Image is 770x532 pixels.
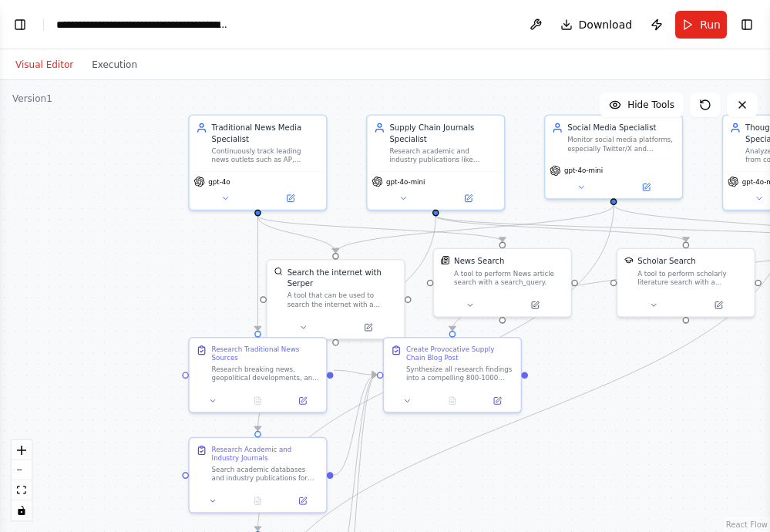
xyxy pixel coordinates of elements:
button: Execution [82,56,146,74]
div: A tool to perform News article search with a search_query. [454,269,564,287]
div: Continuously track leading news outlets such as AP, Reuters, BBC, and the Financial Times for bre... [212,146,320,164]
button: toggle interactivity [12,500,32,520]
button: Hide Tools [600,93,684,117]
img: SerperDevTool [274,267,283,276]
button: zoom out [12,460,32,480]
button: zoom in [12,440,32,460]
button: Open in side panel [284,494,322,507]
div: SerplyNewsSearchToolNews SearchA tool to perform News article search with a search_query. [433,248,572,318]
button: fit view [12,480,32,500]
div: Create Provocative Supply Chain Blog PostSynthesize all research findings into a compelling 800-1... [383,337,522,413]
button: No output available [429,394,476,407]
img: SerplyNewsSearchTool [441,256,450,265]
div: News Search [454,256,504,267]
g: Edge from 19adde6c-32ff-44b8-9d3f-4ecb65b788d9 to ccbe84af-0a42-4b59-a7ea-b907e8e738fd [252,216,341,253]
div: Scholar Search [637,256,696,267]
span: gpt-4o [208,177,230,187]
g: Edge from 19adde6c-32ff-44b8-9d3f-4ecb65b788d9 to 891c813a-d63d-4c6f-98ef-695cd8f1b16a [252,216,263,331]
g: Edge from d6b9629b-0e71-47a1-bc19-3f98a43343c9 to ccbe84af-0a42-4b59-a7ea-b907e8e738fd [330,205,619,253]
button: Open in side panel [337,321,400,334]
button: Visual Editor [6,56,82,74]
div: Research breaking news, geopolitical developments, and economic trends from traditional media sou... [212,365,320,382]
button: Open in side panel [615,180,678,194]
div: SerperDevToolSearch the internet with SerperA tool that can be used to search the internet with a... [266,259,405,340]
div: A tool to perform scholarly literature search with a search_query. [637,269,748,287]
button: No output available [234,494,281,507]
button: Show left sidebar [9,14,31,35]
button: Open in side panel [478,394,516,407]
span: gpt-4o-mini [564,167,603,176]
g: Edge from 891c813a-d63d-4c6f-98ef-695cd8f1b16a to 7f688760-1799-4c74-b7ca-48da4b87bf37 [334,365,377,380]
button: Open in side panel [687,298,750,311]
div: Research academic and industry publications like Journal of Supply Chain Management, Supply Chain... [389,146,497,164]
div: Supply Chain Journals SpecialistResearch academic and industry publications like Journal of Suppl... [366,114,505,210]
button: Open in side panel [259,192,322,205]
button: No output available [234,394,281,407]
img: SerplyScholarSearchTool [624,256,634,265]
button: Show right sidebar [736,14,758,35]
div: Research Traditional News Sources [212,345,320,362]
div: Research Academic and Industry Journals [212,445,320,463]
button: Open in side panel [284,394,322,407]
span: gpt-4o-mini [386,177,425,187]
span: Download [579,17,633,32]
button: Open in side panel [503,298,567,311]
span: Run [700,17,721,32]
nav: breadcrumb [56,17,230,32]
div: Search academic databases and industry publications for recent research, frameworks, and analyses... [212,465,320,483]
g: Edge from 19adde6c-32ff-44b8-9d3f-4ecb65b788d9 to c5ba2fd5-a658-4e73-85ad-00321c45a051 [252,216,508,241]
g: Edge from 4676e468-e358-4f7c-a66e-531d63518ef1 to b0f75fe2-62e0-48ec-b9c7-26ac2afcc824 [252,216,441,431]
div: Create Provocative Supply Chain Blog Post [406,345,514,362]
div: Version 1 [12,93,52,105]
div: Search the internet with Serper [287,267,398,289]
span: Hide Tools [627,99,674,111]
div: SerplyScholarSearchToolScholar SearchA tool to perform scholarly literature search with a search_... [617,248,755,318]
div: A tool that can be used to search the internet with a search_query. Supports different search typ... [287,291,398,309]
div: React Flow controls [12,440,32,520]
div: Traditional News Media SpecialistContinuously track leading news outlets such as AP, Reuters, BBC... [188,114,327,210]
div: Monitor social media platforms, especially Twitter/X and LinkedIn, to identify trending supply ch... [567,136,675,153]
div: Social Media SpecialistMonitor social media platforms, especially Twitter/X and LinkedIn, to iden... [544,114,683,199]
button: Run [675,11,727,39]
div: Social Media Specialist [567,123,675,133]
button: Download [554,11,639,39]
button: Open in side panel [437,192,500,205]
div: Traditional News Media Specialist [212,123,320,145]
g: Edge from b0f75fe2-62e0-48ec-b9c7-26ac2afcc824 to 7f688760-1799-4c74-b7ca-48da4b87bf37 [334,369,377,480]
div: Research Traditional News SourcesResearch breaking news, geopolitical developments, and economic ... [188,337,327,413]
g: Edge from 4676e468-e358-4f7c-a66e-531d63518ef1 to 3f6e49ac-9cb0-42a3-98ec-f25892ef31ed [430,216,691,241]
div: Research Academic and Industry JournalsSearch academic databases and industry publications for re... [188,437,327,513]
div: Supply Chain Journals Specialist [389,123,497,145]
div: Synthesize all research findings into a compelling 800-1000 word blog post about {blog_theme} tha... [406,365,514,382]
a: React Flow attribution [726,520,768,529]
